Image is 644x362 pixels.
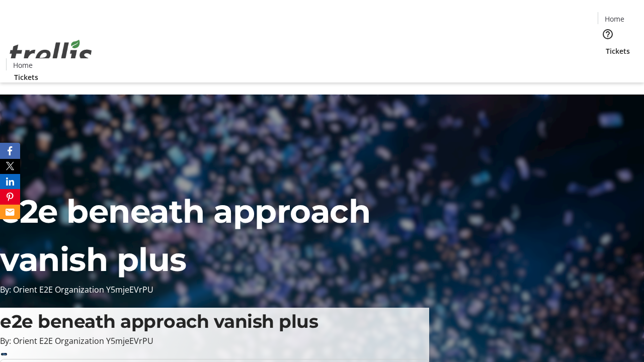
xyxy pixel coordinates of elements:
span: Tickets [14,72,38,82]
button: Help [598,24,618,44]
span: Home [13,60,33,70]
a: Tickets [6,72,46,82]
button: Cart [598,56,618,76]
a: Home [7,60,39,70]
a: Tickets [598,46,638,56]
span: Tickets [606,46,630,56]
img: Orient E2E Organization Y5mjeEVrPU's Logo [6,29,96,79]
a: Home [598,14,630,24]
span: Home [605,14,624,24]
